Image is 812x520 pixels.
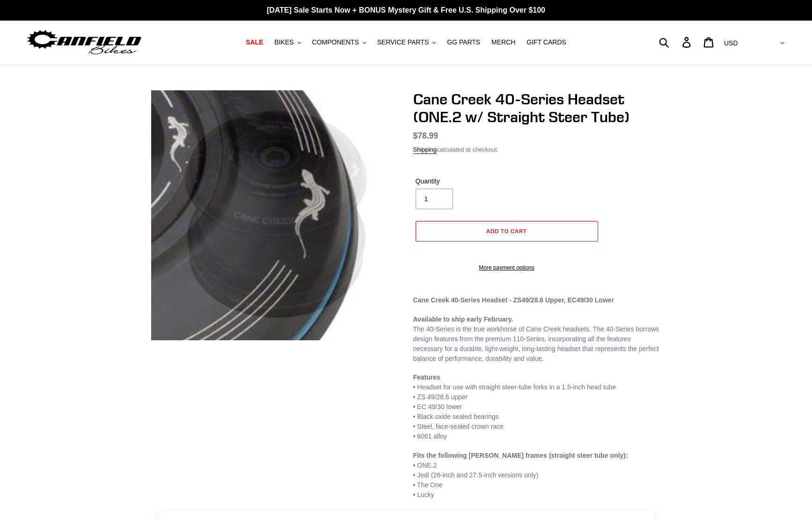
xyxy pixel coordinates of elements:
[26,28,143,57] img: Canfield Bikes
[274,38,293,46] span: BIKES
[527,38,566,46] span: GIFT CARDS
[413,131,439,140] span: $78.99
[413,373,661,441] p: • Headset for use with straight steer-tube forks in a 1.5-inch head tube • ZS 49/28.6 upper • EC ...
[413,374,440,381] strong: Features
[442,36,485,49] a: GG PARTS
[522,36,571,49] a: GIFT CARDS
[413,315,513,323] strong: Available to ship early February.
[241,36,268,49] a: SALE
[413,452,628,459] strong: Fits the following [PERSON_NAME] frames (straight steer tube only):
[486,227,527,234] span: Add to cart
[416,264,598,272] a: More payment options
[413,315,661,364] p: The 40-Series is the true workhorse of Cane Creek headsets. The 40-Series borrows design features...
[491,38,515,46] span: MERCH
[664,32,688,52] input: Search
[413,296,614,304] strong: Cane Creek 40-Series Headset - ZS49/28.6 Upper, EC49/30 Lower
[413,90,661,126] h1: Cane Creek 40-Series Headset (ONE.2 w/ Straight Steer Tube)
[413,451,661,500] p: • ONE.2
[270,36,305,49] button: BIKES
[447,38,480,46] span: GG PARTS
[377,38,429,46] span: SERVICE PARTS
[312,38,359,46] span: COMPONENTS
[307,36,371,49] button: COMPONENTS
[487,36,520,49] a: MERCH
[416,176,505,186] label: Quantity
[373,36,440,49] button: SERVICE PARTS
[416,221,598,242] button: Add to cart
[413,145,661,154] div: calculated at checkout.
[413,146,437,154] a: Shipping
[246,38,263,46] span: SALE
